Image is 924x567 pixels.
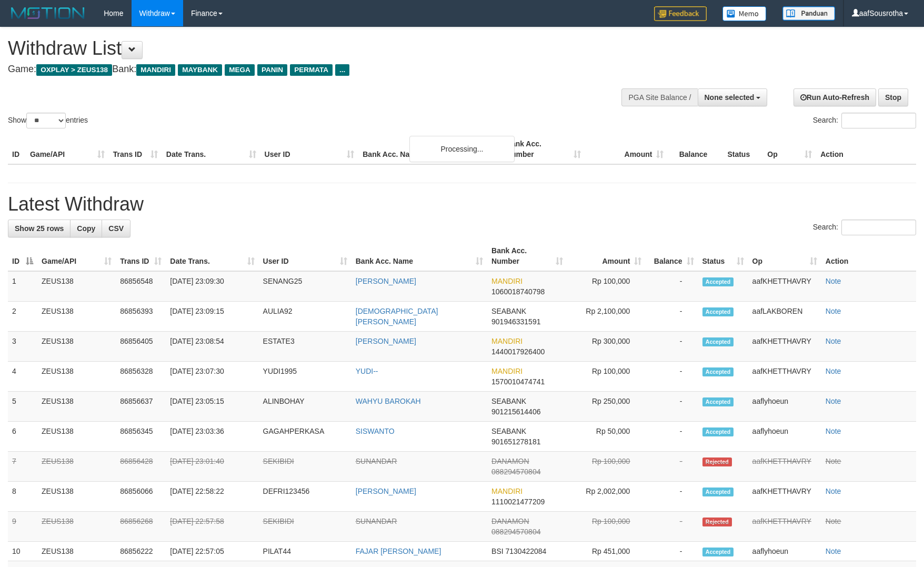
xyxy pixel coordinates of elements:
td: 3 [8,332,37,362]
img: Button%20Memo.svg [722,6,767,21]
td: ZEUS138 [37,482,116,512]
span: Copy 901651278181 to clipboard [491,437,540,446]
td: PILAT44 [259,542,351,561]
button: None selected [698,88,768,106]
span: Accepted [702,488,734,496]
th: Amount: activate to sort column ascending [567,241,646,271]
td: GAGAHPERKASA [259,422,351,452]
td: [DATE] 23:09:30 [166,271,258,302]
th: Status [723,134,763,164]
td: aaflyhoeun [748,542,821,561]
td: [DATE] 23:05:15 [166,392,258,422]
td: 86856393 [116,302,166,332]
a: FAJAR [PERSON_NAME] [356,547,441,555]
td: ALINBOHAY [259,392,351,422]
td: ESTATE3 [259,332,351,362]
td: [DATE] 23:09:15 [166,302,258,332]
td: ZEUS138 [37,392,116,422]
th: Balance: activate to sort column ascending [646,241,698,271]
span: SEABANK [491,427,526,435]
td: 1 [8,271,37,302]
span: Accepted [702,397,734,406]
a: Show 25 rows [8,220,71,237]
td: - [646,332,698,362]
span: Show 25 rows [15,224,64,233]
td: YUDI1995 [259,362,351,392]
div: PGA Site Balance / [621,88,697,106]
td: Rp 250,000 [567,392,646,422]
a: [PERSON_NAME] [356,487,416,495]
td: ZEUS138 [37,512,116,542]
a: [PERSON_NAME] [356,277,416,285]
th: Bank Acc. Name: activate to sort column ascending [351,241,487,271]
span: None selected [705,93,755,102]
h1: Latest Withdraw [8,194,916,215]
td: 2 [8,302,37,332]
td: Rp 100,000 [567,362,646,392]
span: Accepted [702,427,734,436]
td: Rp 100,000 [567,271,646,302]
th: Op: activate to sort column ascending [748,241,821,271]
th: Action [816,134,916,164]
td: Rp 100,000 [567,452,646,482]
td: 86856548 [116,271,166,302]
select: Showentries [26,113,66,128]
td: - [646,422,698,452]
td: 7 [8,452,37,482]
td: SEKIBIDI [259,452,351,482]
td: Rp 451,000 [567,542,646,561]
span: Copy 088294570804 to clipboard [491,528,540,536]
img: MOTION_logo.png [8,5,88,21]
td: Rp 2,100,000 [567,302,646,332]
a: CSV [102,220,130,237]
span: MANDIRI [491,367,523,375]
th: Bank Acc. Number [502,134,585,164]
img: Feedback.jpg [654,6,707,21]
span: MEGA [225,64,255,76]
td: ZEUS138 [37,302,116,332]
td: AULIA92 [259,302,351,332]
td: [DATE] 22:58:22 [166,482,258,512]
th: ID [8,134,26,164]
input: Search: [841,113,916,128]
h4: Game: Bank: [8,64,606,75]
span: Copy 901215614406 to clipboard [491,407,540,416]
a: [PERSON_NAME] [356,337,416,345]
td: ZEUS138 [37,362,116,392]
a: WAHYU BAROKAH [356,397,421,405]
td: - [646,512,698,542]
span: PERMATA [290,64,333,76]
span: Accepted [702,367,734,376]
th: User ID: activate to sort column ascending [259,241,351,271]
div: Processing... [409,136,515,162]
span: Accepted [702,548,734,556]
span: CSV [108,224,124,233]
span: Copy 901946331591 to clipboard [491,317,540,326]
span: Copy 1440017926400 to clipboard [491,347,545,356]
a: Note [826,547,841,555]
span: Copy 088294570804 to clipboard [491,467,540,476]
span: Copy 7130422084 to clipboard [506,547,547,555]
td: Rp 2,002,000 [567,482,646,512]
td: [DATE] 23:08:54 [166,332,258,362]
td: aaflyhoeun [748,392,821,422]
span: DANAMON [491,457,529,465]
a: SISWANTO [356,427,395,435]
a: SUNANDAR [356,457,397,465]
td: aafKHETTHAVRY [748,512,821,542]
td: aafKHETTHAVRY [748,482,821,512]
td: - [646,392,698,422]
span: ... [335,64,349,76]
a: Note [826,427,841,435]
td: aafKHETTHAVRY [748,332,821,362]
a: Note [826,397,841,405]
th: Date Trans.: activate to sort column ascending [166,241,258,271]
td: 86856637 [116,392,166,422]
td: [DATE] 22:57:05 [166,542,258,561]
span: MAYBANK [178,64,222,76]
td: 86856345 [116,422,166,452]
a: Note [826,277,841,285]
input: Search: [841,220,916,235]
span: Copy 1570010474741 to clipboard [491,377,545,386]
td: ZEUS138 [37,452,116,482]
